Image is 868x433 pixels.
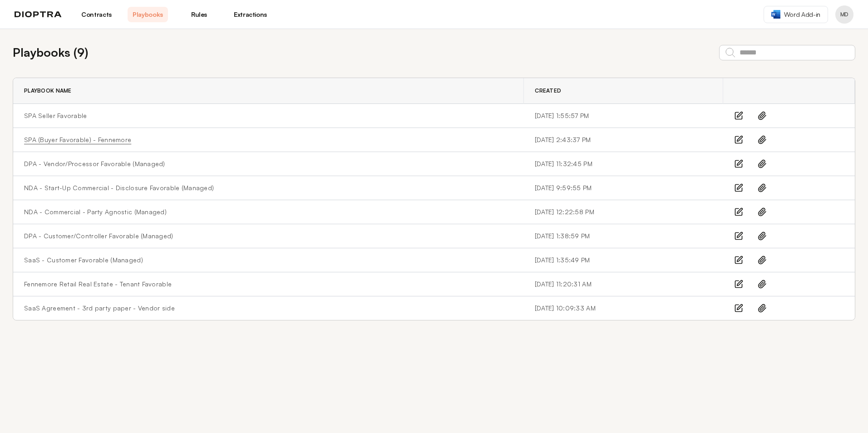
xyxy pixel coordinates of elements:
[524,128,723,152] td: [DATE] 2:43:37 PM
[76,7,117,22] a: Contracts
[15,11,62,18] img: logo
[771,10,780,19] img: word
[24,207,167,216] a: NDA - Commercial - Party Agnostic (Managed)
[24,183,214,192] a: NDA - Start-Up Commercial - Disclosure Favorable (Managed)
[524,248,723,272] td: [DATE] 1:35:49 PM
[24,280,172,289] a: Fennemore Retail Real Estate - Tenant Favorable
[835,5,853,24] button: Profile menu
[535,87,561,94] span: Created
[524,224,723,248] td: [DATE] 1:38:59 PM
[524,152,723,176] td: [DATE] 11:32:45 PM
[524,200,723,224] td: [DATE] 12:22:58 PM
[24,159,165,168] a: DPA - Vendor/Processor Favorable (Managed)
[524,296,723,320] td: [DATE] 10:09:33 AM
[128,7,168,22] a: Playbooks
[764,6,828,23] a: Word Add-in
[24,256,143,265] a: SaaS - Customer Favorable (Managed)
[24,87,72,94] span: Playbook Name
[24,135,131,144] a: SPA (Buyer Favorable) - Fennemore
[13,44,88,61] h2: Playbooks ( 9 )
[230,7,271,22] a: Extractions
[24,231,173,241] a: DPA - Customer/Controller Favorable (Managed)
[524,176,723,200] td: [DATE] 9:59:55 PM
[24,304,175,313] a: SaaS Agreement - 3rd party paper - Vendor side
[24,111,87,120] a: SPA Seller Favorable
[179,7,219,22] a: Rules
[524,104,723,128] td: [DATE] 1:55:57 PM
[784,10,820,19] span: Word Add-in
[524,272,723,296] td: [DATE] 11:20:31 AM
